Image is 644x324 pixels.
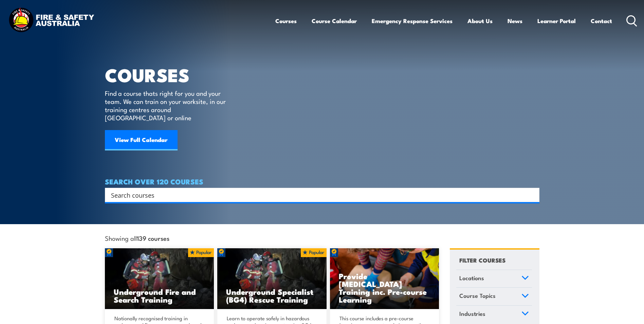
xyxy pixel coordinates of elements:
[217,248,327,309] a: Underground Specialist (BG4) Rescue Training
[459,309,485,318] span: Industries
[105,248,214,309] img: Underground mine rescue
[226,288,318,303] h3: Underground Specialist (BG4) Rescue Training
[330,248,439,309] a: Provide [MEDICAL_DATA] Training inc. Pre-course Learning
[372,12,453,30] a: Emergency Response Services
[456,270,532,288] a: Locations
[105,67,236,83] h1: COURSES
[112,190,526,200] form: Search form
[105,234,169,241] span: Showing all
[275,12,297,30] a: Courses
[105,178,539,185] h4: SEARCH OVER 120 COURSES
[528,190,537,200] button: Search magnifier button
[105,248,214,309] a: Underground Fire and Search Training
[339,272,430,303] h3: Provide [MEDICAL_DATA] Training inc. Pre-course Learning
[330,248,439,309] img: Low Voltage Rescue and Provide CPR
[459,273,484,283] span: Locations
[105,130,178,150] a: View Full Calendar
[312,12,357,30] a: Course Calendar
[459,255,505,265] h4: FILTER COURSES
[114,288,205,303] h3: Underground Fire and Search Training
[456,288,532,305] a: Course Topics
[137,233,169,242] strong: 139 courses
[456,306,532,323] a: Industries
[105,89,229,122] p: Find a course thats right for you and your team. We can train on your worksite, in our training c...
[217,248,327,309] img: Underground mine rescue
[537,12,576,30] a: Learner Portal
[591,12,612,30] a: Contact
[467,12,493,30] a: About Us
[508,12,522,30] a: News
[459,291,496,300] span: Course Topics
[111,190,525,200] input: Search input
